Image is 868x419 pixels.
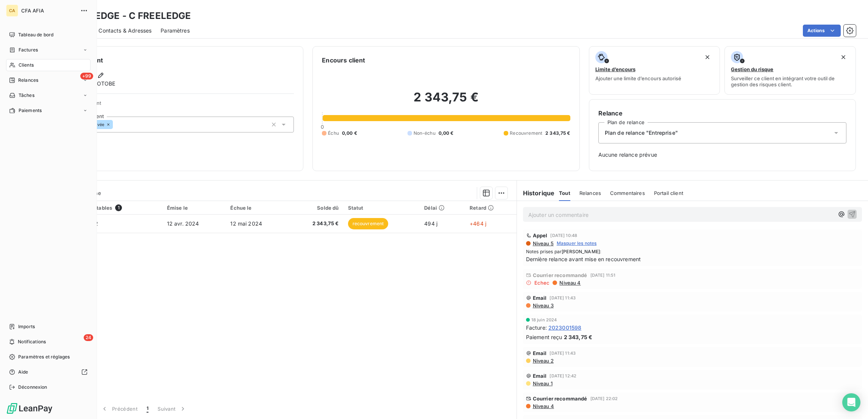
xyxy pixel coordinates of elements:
[6,29,91,41] a: Tableau de bord
[470,220,486,227] span: +464 j
[526,333,562,341] span: Paiement reçu
[18,31,53,38] span: Tableau de bord
[147,405,148,413] span: 1
[559,280,581,286] span: Niveau 4
[167,205,222,211] div: Émise le
[424,220,437,227] span: 494 j
[6,104,91,117] a: Paiements
[19,92,34,99] span: Tâches
[6,366,91,378] a: Aide
[545,130,570,137] span: 2 343,75 €
[517,188,555,198] h6: Historique
[414,130,436,137] span: Non-échu
[6,74,91,86] a: +99Relances
[6,44,91,56] a: Factures
[534,280,550,286] span: Echec
[230,220,262,227] span: 12 mai 2024
[526,255,859,263] span: Dernière relance avant mise en recouvrement
[595,75,681,81] span: Ajouter une limite d’encours autorisé
[533,295,547,301] span: Email
[598,151,846,159] span: Aucune relance prévue
[533,396,587,402] span: Courrier recommandé
[230,205,284,211] div: Échue le
[342,130,357,137] span: 0,00 €
[6,5,18,17] div: CA
[348,205,415,211] div: Statut
[18,384,47,391] span: Déconnexion
[61,100,294,111] span: Propriétés Client
[533,373,547,379] span: Email
[533,350,547,356] span: Email
[557,240,597,247] span: Masquer les notes
[531,318,557,322] span: 18 juin 2024
[46,56,294,65] h6: Informations client
[6,89,91,101] a: Tâches
[595,66,635,72] span: Limite d’encours
[96,401,142,417] button: Précédent
[6,321,91,333] a: Imports
[153,401,191,417] button: Suivant
[18,77,38,84] span: Relances
[6,402,53,414] img: Logo LeanPay
[328,130,339,137] span: Échu
[590,273,616,277] span: [DATE] 11:51
[598,109,846,118] h6: Relance
[654,190,683,196] span: Portail client
[526,324,547,332] span: Facture :
[322,56,365,65] h6: Encours client
[731,75,849,87] span: Surveiller ce client en intégrant votre outil de gestion des risques client.
[550,233,577,238] span: [DATE] 10:48
[113,121,119,128] input: Ajouter une valeur
[533,232,548,238] span: Appel
[18,354,70,360] span: Paramètres et réglages
[80,73,93,79] span: +99
[65,204,158,211] div: Pièces comptables
[610,190,645,196] span: Commentaires
[61,80,116,87] span: Miangaly RAKOTOBE
[533,272,587,278] span: Courrier recommandé
[6,59,91,71] a: Clients
[348,218,389,229] span: recouvrement
[98,27,151,34] span: Contacts & Adresses
[161,27,190,34] span: Paramètres
[6,351,91,363] a: Paramètres et réglages
[803,25,841,37] button: Actions
[532,240,554,246] span: Niveau 5
[579,190,601,196] span: Relances
[605,129,678,137] span: Plan de relance "Entreprise"
[67,9,191,23] h3: FREELEDGE - C FREELEDGE
[510,130,542,137] span: Recouvrement
[115,204,122,211] span: 1
[550,351,576,355] span: [DATE] 11:43
[21,8,76,14] span: CFA AFIA
[18,369,28,375] span: Aide
[322,90,570,112] h2: 2 343,75 €
[439,130,454,137] span: 0,00 €
[19,62,34,69] span: Clients
[589,46,720,95] button: Limite d’encoursAjouter une limite d’encours autorisé
[724,46,856,95] button: Gestion du risqueSurveiller ce client en intégrant votre outil de gestion des risques client.
[18,338,46,345] span: Notifications
[550,296,576,300] span: [DATE] 11:43
[293,205,339,211] div: Solde dû
[548,324,582,332] span: 2023001598
[842,393,860,411] div: Open Intercom Messenger
[424,205,461,211] div: Délai
[532,403,554,409] span: Niveau 4
[293,220,339,227] span: 2 343,75 €
[731,66,773,72] span: Gestion du risque
[532,358,554,364] span: Niveau 2
[167,220,199,227] span: 12 avr. 2024
[532,302,554,308] span: Niveau 3
[470,205,512,211] div: Retard
[550,374,576,378] span: [DATE] 12:42
[321,124,324,130] span: 0
[526,248,859,255] span: Notes prises par :
[590,396,618,401] span: [DATE] 22:02
[19,107,42,114] span: Paiements
[19,47,38,53] span: Factures
[18,323,35,330] span: Imports
[84,334,93,341] span: 24
[559,190,570,196] span: Tout
[142,401,153,417] button: 1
